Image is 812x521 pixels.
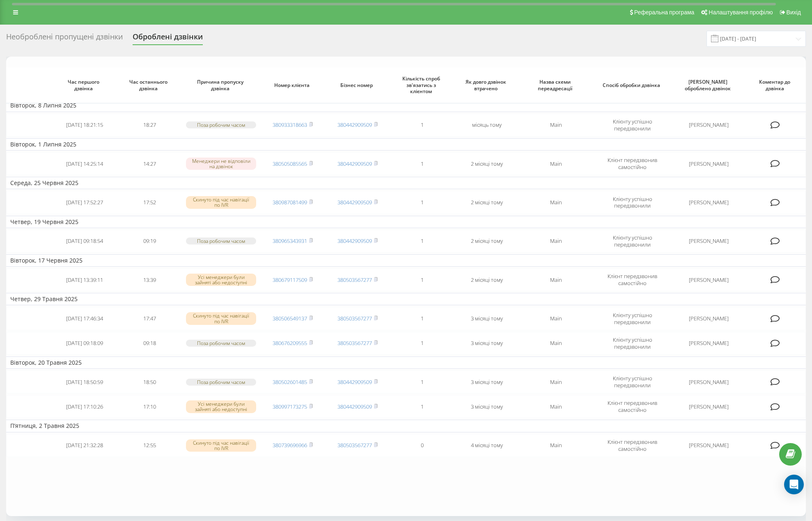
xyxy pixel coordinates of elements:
[273,160,307,167] a: 380505085565
[519,230,593,253] td: Main
[117,370,182,393] td: 18:50
[519,191,593,214] td: Main
[454,434,519,457] td: 4 місяці тому
[273,121,307,128] a: 380933318663
[53,332,117,355] td: [DATE] 09:18:09
[273,199,307,206] a: 380987081499
[454,370,519,393] td: 3 місяці тому
[337,237,372,245] a: 380442909509
[519,395,593,418] td: Main
[593,332,672,355] td: Клієнту успішно передзвонили
[519,114,593,137] td: Main
[53,191,117,214] td: [DATE] 17:52:27
[593,434,672,457] td: Клієнт передзвонив самостійно
[117,114,182,137] td: 18:27
[6,254,806,267] td: Вівторок, 17 Червня 2025
[117,230,182,253] td: 09:19
[337,276,372,283] a: 380503567277
[337,121,372,128] a: 380442909509
[133,32,203,45] div: Оброблені дзвінки
[519,152,593,175] td: Main
[186,340,256,347] div: Поза робочим часом
[337,339,372,347] a: 380503567277
[273,441,307,449] a: 380739696966
[6,177,806,189] td: Середа, 25 Червня 2025
[186,439,256,452] div: Скинуто під час навігації по IVR
[390,395,455,418] td: 1
[273,315,307,322] a: 380506549137
[337,199,372,206] a: 380442909509
[672,307,745,330] td: [PERSON_NAME]
[53,152,117,175] td: [DATE] 14:25:14
[186,379,256,386] div: Поза робочим часом
[186,196,256,208] div: Скинуто під час навігації по IVR
[454,395,519,418] td: 3 місяці тому
[454,307,519,330] td: 3 місяці тому
[117,332,182,355] td: 09:18
[6,99,806,112] td: Вівторок, 8 Липня 2025
[186,158,256,170] div: Менеджери не відповіли на дзвінок
[519,307,593,330] td: Main
[519,332,593,355] td: Main
[672,230,745,253] td: [PERSON_NAME]
[337,441,372,449] a: 380503567277
[593,370,672,393] td: Клієнту успішно передзвонили
[519,370,593,393] td: Main
[53,230,117,253] td: [DATE] 09:18:54
[390,114,455,137] td: 1
[117,268,182,291] td: 13:39
[397,75,447,95] span: Кількість спроб зв'язатись з клієнтом
[390,268,455,291] td: 1
[679,79,738,91] span: [PERSON_NAME] оброблено дзвінок
[672,114,745,137] td: [PERSON_NAME]
[117,152,182,175] td: 14:27
[6,293,806,305] td: Четвер, 29 Травня 2025
[593,191,672,214] td: Клієнту успішно передзвонили
[593,114,672,137] td: Клієнту успішно передзвонили
[390,152,455,175] td: 1
[117,395,182,418] td: 17:10
[672,370,745,393] td: [PERSON_NAME]
[454,152,519,175] td: 2 місяці тому
[189,79,252,91] span: Причина пропуску дзвінка
[267,82,318,89] span: Номер клієнта
[527,79,586,91] span: Назва схеми переадресації
[454,191,519,214] td: 2 місяці тому
[672,332,745,355] td: [PERSON_NAME]
[53,395,117,418] td: [DATE] 17:10:26
[593,395,672,418] td: Клієнт передзвонив самостійно
[784,475,804,494] div: Open Intercom Messenger
[787,9,801,16] span: Вихід
[53,370,117,393] td: [DATE] 18:50:59
[6,356,806,369] td: Вівторок, 20 Травня 2025
[634,9,695,16] span: Реферальна програма
[390,230,455,253] td: 1
[53,434,117,457] td: [DATE] 21:32:28
[593,307,672,330] td: Клієнту успішно передзвонили
[186,121,256,128] div: Поза робочим часом
[390,307,455,330] td: 1
[601,82,664,89] span: Спосіб обробки дзвінка
[672,395,745,418] td: [PERSON_NAME]
[709,9,773,16] span: Налаштування профілю
[593,268,672,291] td: Клієнт передзвонив самостійно
[273,276,307,283] a: 380679117509
[461,79,512,91] span: Як довго дзвінок втрачено
[117,307,182,330] td: 17:47
[672,434,745,457] td: [PERSON_NAME]
[390,332,455,355] td: 1
[332,82,383,89] span: Бізнес номер
[124,79,175,91] span: Час останнього дзвінка
[6,420,806,432] td: П’ятниця, 2 Травня 2025
[593,230,672,253] td: Клієнту успішно передзвонили
[593,152,672,175] td: Клієнт передзвонив самостійно
[53,114,117,137] td: [DATE] 18:21:15
[6,216,806,228] td: Четвер, 19 Червня 2025
[186,274,256,286] div: Усі менеджери були зайняті або недоступні
[273,378,307,386] a: 380502601485
[117,191,182,214] td: 17:52
[454,332,519,355] td: 3 місяці тому
[6,138,806,151] td: Вівторок, 1 Липня 2025
[337,378,372,386] a: 380442909509
[519,434,593,457] td: Main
